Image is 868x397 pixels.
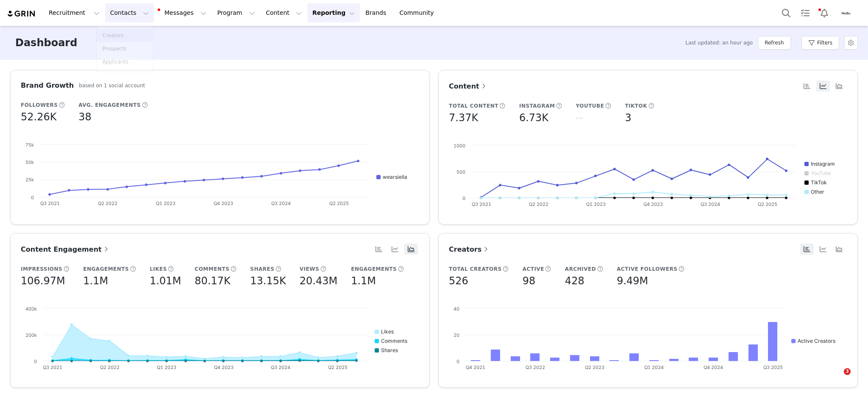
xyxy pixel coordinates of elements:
button: Content [261,3,307,22]
text: 400k [25,306,37,312]
text: 25k [25,177,34,183]
text: 200k [25,332,37,338]
text: wearsiella [383,174,407,180]
h5: Comments [195,265,229,273]
text: 500 [456,169,465,175]
h5: Total Creators [449,265,502,273]
button: Refresh [758,36,790,50]
text: Q4 2024 [704,364,723,370]
span: Content [449,82,488,90]
button: Filters [801,36,839,50]
h5: 52.26K [21,109,56,125]
text: Q3 2021 [40,200,60,206]
text: Q4 2023 [214,364,234,370]
h5: based on 1 social account [79,82,145,89]
button: Program [212,3,260,22]
text: Comments [381,338,407,344]
h5: 98 [523,273,536,289]
p: Prospects [103,45,127,53]
img: 0ae5e4c0-9d96-43e8-a0bd-65e0067b99ad.png [839,6,853,20]
h5: Followers [21,101,58,109]
text: Q1 2023 [156,200,175,206]
text: Q1 2023 [586,201,606,207]
a: Content Engagement [21,244,110,255]
text: Q1 2024 [644,364,664,370]
text: Q3 2025 [763,364,783,370]
h5: Active [523,265,544,273]
text: TikTok [811,179,827,186]
span: 3 [844,368,851,375]
text: Q2 2025 [758,201,777,207]
text: Q3 2022 [526,364,545,370]
button: Reporting [307,3,360,22]
iframe: Intercom live chat [826,368,847,389]
text: Q4 2021 [466,364,485,370]
h5: Engagements [83,265,129,273]
button: Notifications [815,3,834,22]
text: Shares [381,347,398,353]
h5: 1.1M [83,273,108,289]
h5: Instagram [519,102,555,110]
p: Applicants [103,58,129,66]
h5: YouTube [576,102,604,110]
h5: 428 [565,273,584,289]
button: Recruitment [44,3,105,22]
text: Q4 2023 [643,201,663,207]
text: Q3 2021 [43,364,62,370]
h5: Likes [150,265,167,273]
text: 0 [31,194,34,200]
h5: -- [576,110,583,125]
text: Likes [381,328,394,335]
h5: 7.37K [449,110,478,125]
h5: 526 [449,273,468,289]
text: YouTube [811,170,831,176]
span: Content Engagement [21,245,110,253]
h5: Active Followers [617,265,677,273]
p: Creators [103,32,124,39]
text: Q2 2022 [100,364,120,370]
a: Tasks [796,3,815,22]
a: Brands [360,3,394,22]
text: Other [811,189,824,195]
h5: 3 [625,110,631,125]
text: 0 [456,358,459,364]
text: 20 [453,332,459,338]
h5: 38 [78,109,92,125]
h5: 6.73K [519,110,548,125]
h5: TikTok [625,102,647,110]
text: Q3 2024 [271,364,290,370]
text: 75k [25,142,34,148]
text: Instagram [811,161,835,167]
h5: Views [300,265,319,273]
text: 0 [34,358,37,364]
text: Q1 2023 [157,364,176,370]
h5: Engagements [351,265,397,273]
text: 1000 [453,143,465,149]
h5: 13.15K [250,273,286,289]
h5: 80.17K [195,273,230,289]
button: Search [777,3,796,22]
text: Active Creators [798,338,835,344]
text: 50k [25,159,34,165]
a: Creators [449,244,490,255]
text: Q3 2021 [472,201,491,207]
text: Q2 2022 [529,201,548,207]
h5: Archived [565,265,596,273]
text: 40 [453,306,459,312]
text: Q2 2023 [585,364,604,370]
text: Q2 2022 [98,200,117,206]
h5: Total Content [449,102,498,110]
span: Creators [449,245,490,253]
text: Q2 2025 [328,364,348,370]
h3: Brand Growth [21,81,74,91]
h3: Dashboard [15,35,77,50]
text: Q3 2024 [271,200,291,206]
h5: 20.43M [300,273,337,289]
button: Profile [834,6,861,20]
h5: Shares [250,265,274,273]
h5: 1.1M [351,273,376,289]
img: grin logo [7,10,36,18]
h5: 9.49M [617,273,648,289]
h5: 106.97M [21,273,65,289]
